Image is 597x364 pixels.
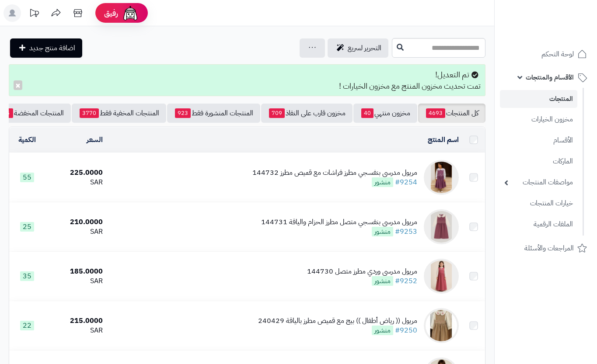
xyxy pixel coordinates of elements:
[48,276,103,286] div: SAR
[20,173,34,182] span: 55
[20,321,34,330] span: 22
[353,104,417,123] a: مخزون منتهي40
[307,267,417,277] div: مريول مدرسي وردي مطرز متصل 144730
[500,194,577,213] a: خيارات المنتجات
[424,209,459,244] img: مريول مدرسي بنفسجي متصل مطرز الحزام والياقة 144731
[526,71,574,83] span: الأقسام والمنتجات
[29,43,75,53] span: اضافة منتج جديد
[500,131,577,150] a: الأقسام
[122,4,139,22] img: ai-face.png
[424,259,459,294] img: مريول مدرسي وردي مطرز متصل 144730
[167,104,260,123] a: المنتجات المنشورة فقط923
[87,135,103,145] a: السعر
[372,276,393,286] span: منشور
[104,8,118,18] span: رفيق
[541,48,574,60] span: لوحة التحكم
[48,326,103,336] div: SAR
[372,326,393,335] span: منشور
[10,38,82,58] a: اضافة منتج جديد
[538,7,589,25] img: logo-2.png
[258,316,417,326] div: مريول (( رياض أطفال )) بيج مع قميص مطرز بالياقة 240429
[328,38,388,58] a: التحرير لسريع
[500,173,577,192] a: مواصفات المنتجات
[524,242,574,254] span: المراجعات والأسئلة
[424,308,459,343] img: مريول (( رياض أطفال )) بيج مع قميص مطرز بالياقة 240429
[372,227,393,236] span: منشور
[395,276,417,286] a: #9252
[269,108,285,118] span: 709
[252,168,417,178] div: مريول مدرسي بنفسجي مطرز فراشات مع قميص مطرز 144732
[261,104,353,123] a: مخزون قارب على النفاذ709
[48,177,103,187] div: SAR
[80,108,99,118] span: 3770
[395,177,417,187] a: #9254
[48,217,103,227] div: 210.0000
[20,222,34,232] span: 25
[500,90,577,108] a: المنتجات
[48,267,103,277] div: 185.0000
[500,110,577,129] a: مخزون الخيارات
[261,217,417,227] div: مريول مدرسي بنفسجي متصل مطرز الحزام والياقة 144731
[48,168,103,178] div: 225.0000
[20,271,34,281] span: 35
[72,104,166,123] a: المنتجات المخفية فقط3770
[48,227,103,237] div: SAR
[348,43,381,53] span: التحرير لسريع
[18,135,36,145] a: الكمية
[426,108,445,118] span: 4693
[500,238,592,259] a: المراجعات والأسئلة
[14,80,22,90] button: ×
[395,325,417,336] a: #9250
[23,4,45,24] a: تحديثات المنصة
[500,152,577,171] a: الماركات
[428,135,459,145] a: اسم المنتج
[48,316,103,326] div: 215.0000
[424,160,459,195] img: مريول مدرسي بنفسجي مطرز فراشات مع قميص مطرز 144732
[418,104,485,123] a: كل المنتجات4693
[372,177,393,187] span: منشور
[9,64,485,96] div: تم التعديل! تمت تحديث مخزون المنتج مع مخزون الخيارات !
[175,108,191,118] span: 923
[500,44,592,65] a: لوحة التحكم
[500,215,577,234] a: الملفات الرقمية
[395,226,417,237] a: #9253
[361,108,374,118] span: 40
